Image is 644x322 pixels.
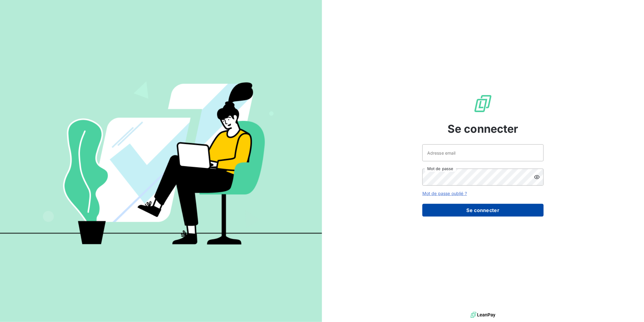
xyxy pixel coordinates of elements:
[422,204,544,217] button: Se connecter
[448,121,518,137] span: Se connecter
[422,144,544,161] input: placeholder
[473,94,493,113] img: Logo LeanPay
[471,310,495,320] img: logo
[422,191,467,196] a: Mot de passe oublié ?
